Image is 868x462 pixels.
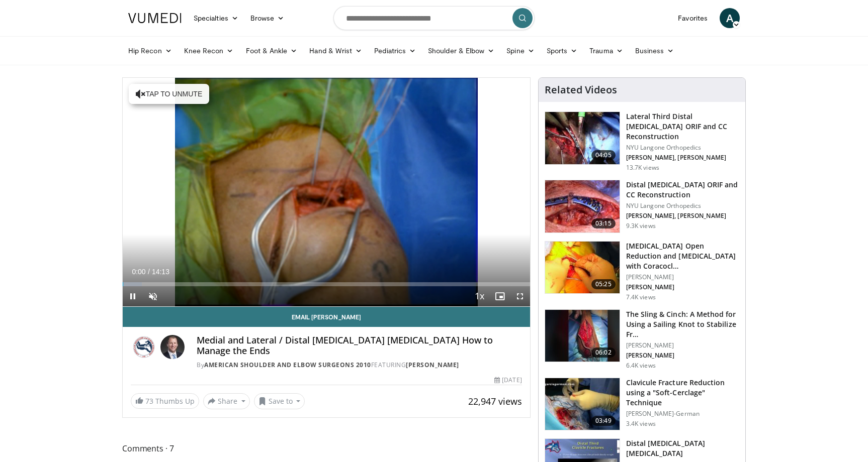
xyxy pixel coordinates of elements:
[197,361,522,370] div: By FEATURING
[303,41,368,61] a: Hand & Wrist
[545,111,739,172] a: 04:05 Lateral Third Distal [MEDICAL_DATA] ORIF and CC Reconstruction NYU Langone Orthopedics [PER...
[583,41,629,61] a: Trauma
[145,396,153,406] span: 73
[626,164,659,172] p: 13.7K views
[626,283,739,291] p: [PERSON_NAME]
[591,150,616,160] span: 04:05
[470,286,490,306] button: Playback Rate
[591,218,616,228] span: 03:15
[626,362,656,370] p: 6.4K views
[545,241,739,301] a: 05:25 [MEDICAL_DATA] Open Reduction and [MEDICAL_DATA] with Coracocl… [PERSON_NAME] [PERSON_NAME]...
[254,393,305,409] button: Save to
[545,309,739,370] a: 06:02 The Sling & Cinch: A Method for Using a Sailing Knot to Stabilize Fr… [PERSON_NAME] [PERSON...
[131,335,156,359] img: American Shoulder and Elbow Surgeons 2010
[541,41,584,61] a: Sports
[629,41,680,61] a: Business
[244,8,291,28] a: Browse
[626,410,739,418] p: [PERSON_NAME]-German
[591,348,616,358] span: 06:02
[188,8,244,28] a: Specialties
[122,442,531,455] span: Comments 7
[160,335,185,359] img: Avatar
[545,180,739,233] a: 03:15 Distal [MEDICAL_DATA] ORIF and CC Reconstruction NYU Langone Orthopedics [PERSON_NAME], [PE...
[123,286,143,306] button: Pause
[626,222,656,230] p: 9.3K views
[626,420,656,428] p: 3.4K views
[545,112,620,164] img: b53f9957-e81c-4985-86d3-a61d71e8d4c2.150x105_q85_crop-smart_upscale.jpg
[545,180,620,233] img: 975f9b4a-0628-4e1f-be82-64e786784faa.jpg.150x105_q85_crop-smart_upscale.jpg
[197,335,522,357] h4: Medial and Lateral / Distal [MEDICAL_DATA] [MEDICAL_DATA] How to Manage the Ends
[123,78,530,307] video-js: Video Player
[490,286,510,306] button: Enable picture-in-picture mode
[545,378,739,431] a: 03:49 Clavicule Fracture Reduction using a "Soft-Cerclage" Technique [PERSON_NAME]-German 3.4K views
[422,41,500,61] a: Shoulder & Elbow
[148,268,150,276] span: /
[123,307,530,327] a: Email [PERSON_NAME]
[545,242,620,294] img: d03f9492-8e94-45ae-897b-284f95b476c7.150x105_q85_crop-smart_upscale.jpg
[626,341,739,350] p: [PERSON_NAME]
[545,310,620,362] img: 7469cecb-783c-4225-a461-0115b718ad32.150x105_q85_crop-smart_upscale.jpg
[333,6,535,30] input: Search topics, interventions
[626,273,739,281] p: [PERSON_NAME]
[500,41,540,61] a: Spine
[591,416,616,426] span: 03:49
[626,144,739,152] p: NYU Langone Orthopedics
[626,202,739,210] p: NYU Langone Orthopedics
[626,309,739,339] h3: The Sling & Cinch: A Method for Using a Sailing Knot to Stabilize Fr…
[131,393,199,409] a: 73 Thumbs Up
[368,41,422,61] a: Pediatrics
[545,84,617,96] h4: Related Videos
[626,111,739,142] h3: Lateral Third Distal [MEDICAL_DATA] ORIF and CC Reconstruction
[672,8,714,28] a: Favorites
[129,84,209,104] button: Tap to unmute
[626,352,739,360] p: [PERSON_NAME]
[178,41,240,61] a: Knee Recon
[203,393,250,409] button: Share
[720,8,740,28] a: A
[128,13,182,23] img: VuMedi Logo
[240,41,304,61] a: Foot & Ankle
[468,395,522,407] span: 22,947 views
[406,361,459,369] a: [PERSON_NAME]
[626,378,739,408] h3: Clavicule Fracture Reduction using a "Soft-Cerclage" Technique
[626,241,739,271] h3: [MEDICAL_DATA] Open Reduction and [MEDICAL_DATA] with Coracocl…
[132,268,145,276] span: 0:00
[626,180,739,200] h3: Distal [MEDICAL_DATA] ORIF and CC Reconstruction
[494,376,522,385] div: [DATE]
[545,378,620,430] img: bb3bdc1e-7513-437e-9f4a-744229089954.150x105_q85_crop-smart_upscale.jpg
[626,438,739,458] h3: Distal [MEDICAL_DATA] [MEDICAL_DATA]
[510,286,530,306] button: Fullscreen
[591,279,616,289] span: 05:25
[204,361,371,369] a: American Shoulder and Elbow Surgeons 2010
[152,268,169,276] span: 14:13
[122,41,178,61] a: Hip Recon
[626,154,739,162] p: [PERSON_NAME], [PERSON_NAME]
[123,282,530,286] div: Progress Bar
[626,293,656,301] p: 7.4K views
[143,286,163,306] button: Unmute
[626,212,739,220] p: [PERSON_NAME], [PERSON_NAME]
